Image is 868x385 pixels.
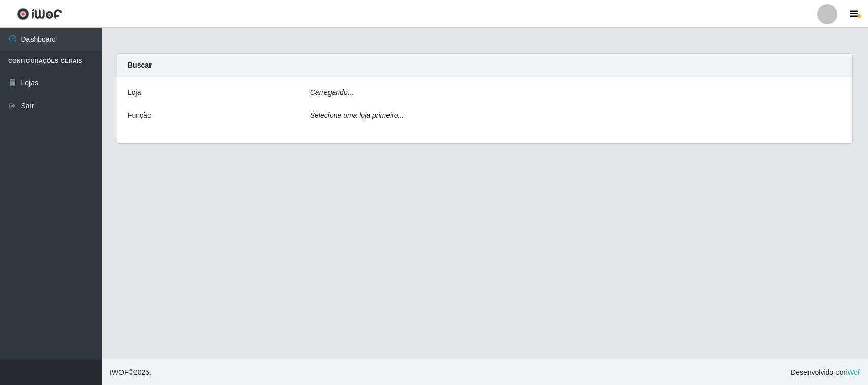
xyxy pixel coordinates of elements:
i: Carregando... [310,88,354,97]
i: Selecione uma loja primeiro... [310,111,404,119]
span: Desenvolvido por [791,367,860,378]
label: Função [128,110,152,121]
a: iWof [846,368,860,376]
strong: Buscar [128,61,152,69]
span: IWOF [110,368,129,376]
label: Loja [128,87,141,98]
span: © 2025 . [110,367,152,378]
img: CoreUI Logo [17,8,62,20]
